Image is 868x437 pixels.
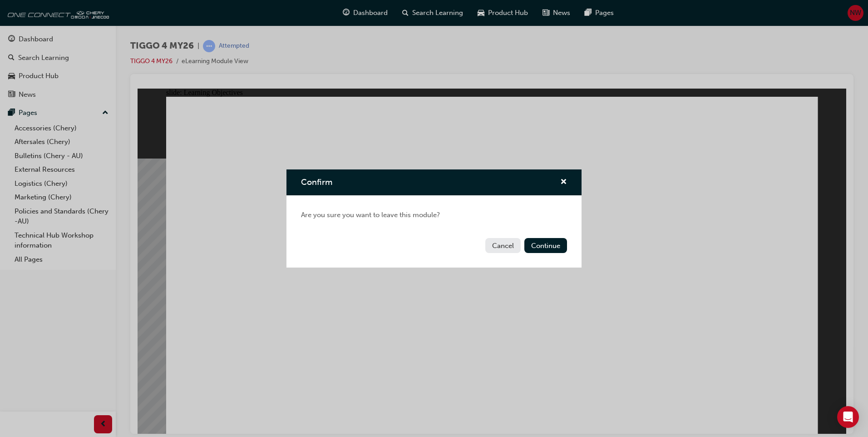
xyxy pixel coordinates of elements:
[286,169,582,268] div: Confirm
[286,195,582,235] div: Are you sure you want to leave this module?
[524,238,567,253] button: Continue
[485,238,521,253] button: Cancel
[837,406,859,428] div: Open Intercom Messenger
[560,179,567,187] span: cross-icon
[560,177,567,188] button: cross-icon
[301,177,332,187] span: Confirm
